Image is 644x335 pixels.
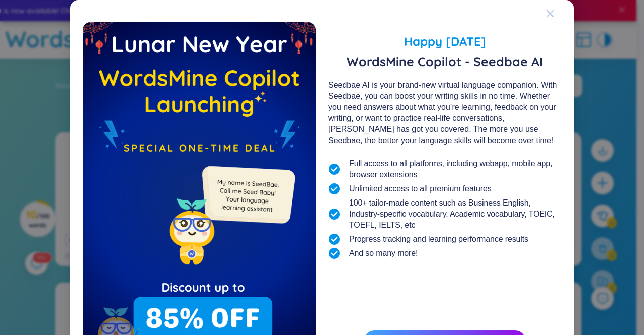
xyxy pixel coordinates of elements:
[349,234,528,245] span: Progress tracking and learning performance results
[197,146,297,246] img: minionSeedbaeMessage.35ffe99e.png
[328,80,561,146] div: Seedbae AI is your brand-new virtual language companion. With Seedbae, you can boost your writing...
[328,32,561,50] span: Happy [DATE]
[349,158,561,180] span: Full access to all platforms, including webapp, mobile app, browser extensions
[349,197,561,231] span: 100+ tailor-made content such as Business English, Industry-specific vocabulary, Academic vocabul...
[328,54,561,70] span: WordsMine Copilot - Seedbae AI
[349,183,492,194] span: Unlimited access to all premium features
[349,248,418,259] span: And so many more!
